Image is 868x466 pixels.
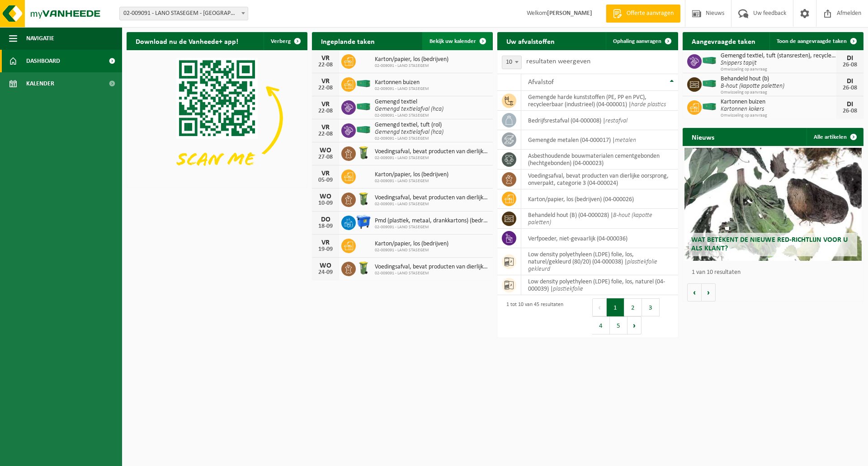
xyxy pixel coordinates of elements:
[316,147,335,154] div: WO
[316,108,335,114] div: 22-08
[429,38,476,44] span: Bekijk uw kalender
[841,62,859,68] div: 26-08
[841,78,859,85] div: DI
[642,298,660,316] button: 3
[624,9,676,18] span: Offerte aanvragen
[521,150,678,169] td: asbesthoudende bouwmaterialen cementgebonden (hechtgebonden) (04-000023)
[526,58,590,65] label: resultaten weergeven
[721,113,836,118] span: Omwisseling op aanvraag
[521,189,678,209] td: karton/papier, los (bedrijven) (04-000026)
[312,32,384,50] h2: Ingeplande taken
[356,126,371,134] img: HK-XC-40-GN-00
[684,148,862,261] a: Wat betekent de nieuwe RED-richtlijn voor u als klant?
[422,32,492,50] a: Bekijk uw kalender
[316,154,335,160] div: 27-08
[271,38,291,44] span: Verberg
[683,32,764,50] h2: Aangevraagde taken
[606,32,677,50] a: Ophaling aanvragen
[502,297,563,335] div: 1 tot 10 van 45 resultaten
[375,106,443,113] i: Gemengd textielafval (hca)
[26,50,60,72] span: Dashboard
[841,55,859,62] div: DI
[375,129,443,136] i: Gemengd textielafval (hca)
[316,269,335,276] div: 24-09
[687,283,702,301] button: Vorige
[375,202,488,207] span: 02-009091 - LANO STASEGEM
[375,179,448,184] span: 02-009091 - LANO STASEGEM
[702,56,717,65] img: HK-XC-40-GN-00
[375,171,448,179] span: Karton/papier, los (bedrijven)
[702,283,716,301] button: Volgende
[521,275,678,295] td: low density polyethyleen (LDPE) folie, los, naturel (04-000039) |
[683,128,723,146] h2: Nieuws
[841,101,859,108] div: DI
[316,177,335,184] div: 05-09
[769,32,863,50] a: Toon de aangevraagde taken
[316,62,335,68] div: 22-08
[721,52,836,60] span: Gemengd textiel, tuft (stansresten), recycleerbaar
[375,86,429,92] span: 02-009091 - LANO STASEGEM
[375,194,488,202] span: Voedingsafval, bevat producten van dierlijke oorsprong, onverpakt, categorie 3
[375,225,488,230] span: 02-009091 - LANO STASEGEM
[375,136,443,141] span: 02-009091 - LANO STASEGEM
[553,286,583,292] i: plastiekfolie
[316,193,335,200] div: WO
[356,191,371,207] img: WB-0140-HPE-GN-50
[316,246,335,253] div: 19-09
[721,83,784,89] i: B-hout (kapotte paletten)
[375,56,448,63] span: Karton/papier, los (bedrijven)
[521,130,678,150] td: gemengde metalen (04-000017) |
[521,229,678,248] td: verfpoeder, niet-gevaarlijk (04-000036)
[606,5,680,23] a: Offerte aanvragen
[127,32,247,50] h2: Download nu de Vanheede+ app!
[316,131,335,137] div: 22-08
[375,113,443,118] span: 02-009091 - LANO STASEGEM
[841,85,859,91] div: 26-08
[356,103,371,111] img: HK-XC-40-GN-00
[615,137,636,144] i: metalen
[316,200,335,207] div: 10-09
[692,269,859,276] p: 1 van 10 resultaten
[631,101,666,108] i: harde plastics
[375,79,429,86] span: Kartonnen buizen
[375,99,443,106] span: Gemengd textiel
[807,128,863,146] a: Alle artikelen
[119,7,248,20] span: 02-009091 - LANO STASEGEM - HARELBEKE
[356,260,371,276] img: WB-0140-HPE-GN-50
[375,63,448,69] span: 02-009091 - LANO STASEGEM
[26,27,54,50] span: Navigatie
[316,239,335,246] div: VR
[375,248,448,253] span: 02-009091 - LANO STASEGEM
[316,170,335,177] div: VR
[316,124,335,131] div: VR
[547,10,592,17] strong: [PERSON_NAME]
[721,106,764,113] i: Kartonnen kokers
[316,262,335,269] div: WO
[592,298,607,316] button: Previous
[721,75,836,83] span: Behandeld hout (b)
[356,214,371,230] img: WB-1100-HPE-BE-01
[316,85,335,91] div: 22-08
[316,55,335,62] div: VR
[264,32,307,50] button: Verberg
[375,122,443,129] span: Gemengd textiel, tuft (rol)
[610,316,627,334] button: 5
[502,56,522,69] span: 10
[316,101,335,108] div: VR
[528,259,657,273] i: plastiekfolie gekleurd
[356,145,371,160] img: WB-0140-HPE-GN-50
[26,72,54,95] span: Kalender
[528,212,652,226] i: B-hout (kapotte paletten)
[356,80,371,88] img: HK-XC-40-GN-00
[702,80,717,88] img: HK-XC-40-GN-00
[521,248,678,275] td: low density polyethyleen (LDPE) folie, los, naturel/gekleurd (80/20) (04-000038) |
[375,148,488,155] span: Voedingsafval, bevat producten van dierlijke oorsprong, onverpakt, categorie 3
[316,78,335,85] div: VR
[375,264,488,271] span: Voedingsafval, bevat producten van dierlijke oorsprong, onverpakt, categorie 3
[624,298,642,316] button: 2
[521,169,678,189] td: voedingsafval, bevat producten van dierlijke oorsprong, onverpakt, categorie 3 (04-000024)
[613,38,661,44] span: Ophaling aanvragen
[316,216,335,223] div: DO
[375,155,488,161] span: 02-009091 - LANO STASEGEM
[607,298,624,316] button: 1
